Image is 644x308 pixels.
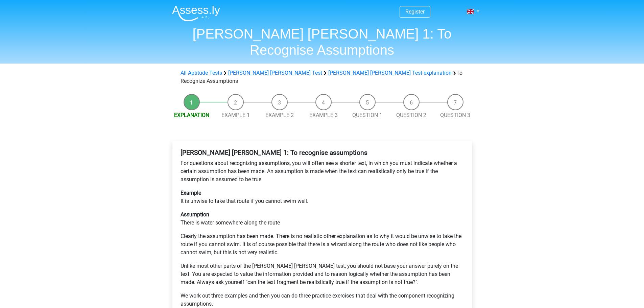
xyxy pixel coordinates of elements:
[228,70,322,76] a: [PERSON_NAME] [PERSON_NAME] Test
[167,26,478,58] h1: [PERSON_NAME] [PERSON_NAME] 1: To Recognise Assumptions
[181,292,464,308] p: We work out three examples and then you can do three practice exercises that deal with the compon...
[181,211,464,227] p: There is water somewhere along the route
[181,262,464,286] p: Unlike most other parts of the [PERSON_NAME] [PERSON_NAME] test, you should not base your answer ...
[181,190,201,196] b: Example
[352,112,382,118] a: Question 1
[221,112,250,118] a: Example 1
[178,69,467,85] div: To Recognize Assumptions
[181,149,367,157] b: [PERSON_NAME] [PERSON_NAME] 1: To recognise assumptions
[181,189,464,205] p: It is unwise to take that route if you cannot swim well.
[172,5,220,21] img: Assessly
[405,8,425,15] a: Register
[174,112,209,118] a: Explanation
[181,232,464,257] p: Clearly the assumption has been made. There is no realistic other explanation as to why it would ...
[328,70,452,76] a: [PERSON_NAME] [PERSON_NAME] Test explanation
[181,211,209,218] b: Assumption
[181,70,222,76] a: All Aptitude Tests
[265,112,294,118] a: Example 2
[396,112,426,118] a: Question 2
[181,159,464,184] p: For questions about recognizing assumptions, you will often see a shorter text, in which you must...
[440,112,470,118] a: Question 3
[309,112,338,118] a: Example 3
